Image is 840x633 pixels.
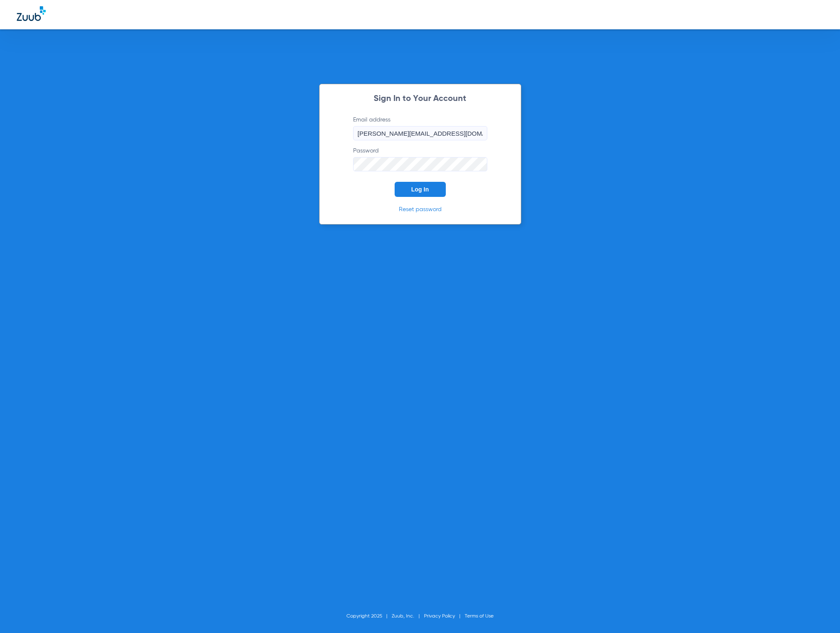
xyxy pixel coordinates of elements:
[395,182,446,197] button: Log In
[392,612,424,620] li: Zuub, Inc.
[346,612,392,620] li: Copyright 2025
[424,614,455,619] a: Privacy Policy
[353,126,487,140] input: Email address
[353,116,487,140] label: Email address
[17,6,46,21] img: Zuub Logo
[465,614,494,619] a: Terms of Use
[399,207,442,212] a: Reset password
[341,95,500,103] h2: Sign In to Your Account
[798,593,840,633] iframe: Chat Widget
[353,157,487,171] input: Password
[411,186,429,193] span: Log In
[353,147,487,171] label: Password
